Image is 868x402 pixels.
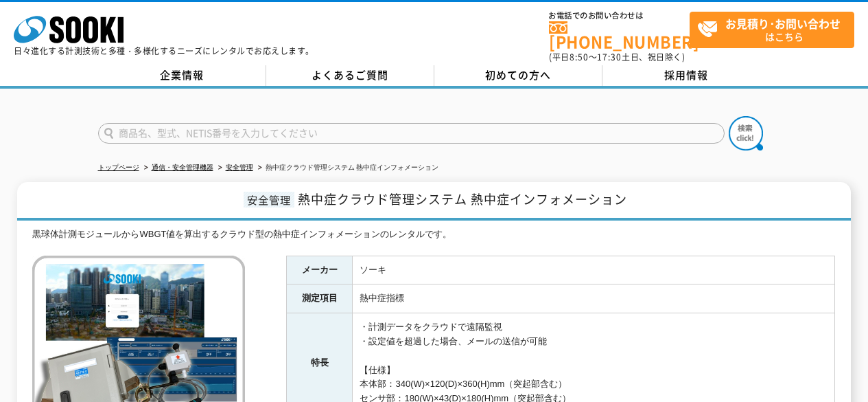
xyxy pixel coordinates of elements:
input: 商品名、型式、NETIS番号を入力してください [98,123,725,144]
span: お電話でのお問い合わせは [549,12,690,20]
span: 安全管理 [244,192,294,208]
span: 熱中症クラウド管理システム 熱中症インフォメーション [298,190,627,208]
span: はこちら [697,12,854,47]
a: 通信・安全管理機器 [152,164,213,171]
strong: お見積り･お問い合わせ [725,15,841,32]
td: 熱中症指標 [353,284,835,313]
a: 企業情報 [98,65,266,86]
th: メーカー [287,256,353,284]
div: 黒球体計測モジュールからWBGT値を算出するクラウド型の熱中症インフォメーションのレンタルです。 [32,227,835,242]
a: お見積り･お問い合わせはこちら [690,12,854,48]
li: 熱中症クラウド管理システム 熱中症インフォメーション [255,161,439,175]
span: 初めての方へ [485,67,551,82]
img: btn_search.png [729,116,763,150]
span: 17:30 [597,51,622,63]
span: 8:50 [570,51,589,63]
th: 測定項目 [287,284,353,313]
span: (平日 ～ 土日、祝日除く) [549,51,685,63]
a: 採用情報 [602,65,771,86]
a: 安全管理 [226,164,253,171]
p: 日々進化する計測技術と多種・多様化するニーズにレンタルでお応えします。 [14,47,314,55]
a: [PHONE_NUMBER] [549,21,690,49]
td: ソーキ [353,256,835,284]
a: 初めての方へ [434,65,602,86]
a: トップページ [98,164,139,171]
a: よくあるご質問 [266,65,434,86]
